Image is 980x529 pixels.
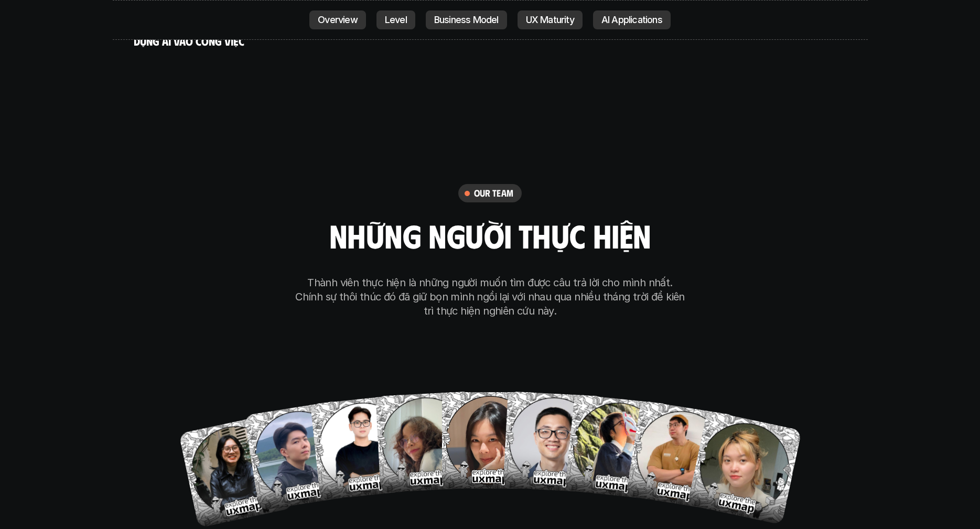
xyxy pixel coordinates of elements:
p: Level [385,15,407,25]
h6: our team [474,187,513,199]
a: Business Model [426,10,507,29]
a: Cách Product Designer ứng dụng AI vào công việc [134,19,276,48]
a: UX Maturity [518,10,583,29]
a: AI Applications [593,10,671,29]
p: Thành viên thực hiện là những người muốn tìm được câu trả lời cho mình nhất. Chính sự thôi thúc đ... [294,276,687,318]
p: AI Applications [601,15,662,25]
p: UX Maturity [526,15,574,25]
a: Overview [309,10,366,29]
h2: những người thực hiện [329,217,651,253]
a: Level [376,10,415,29]
p: Overview [318,15,358,25]
p: Business Model [434,15,499,25]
